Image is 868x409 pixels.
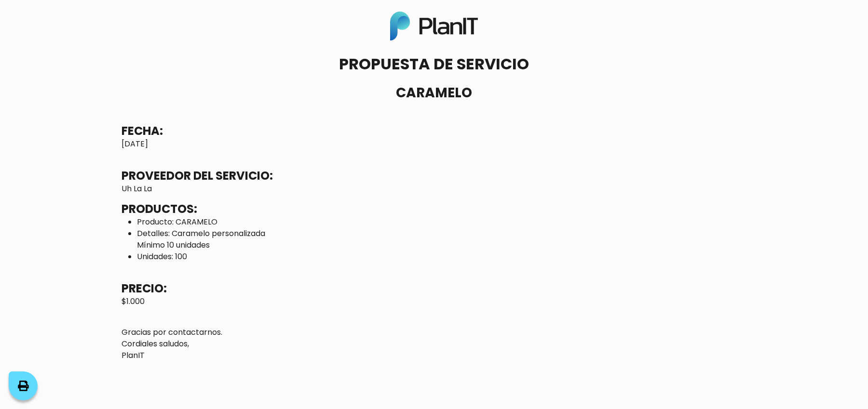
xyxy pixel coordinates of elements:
li: Unidades: 100 [137,251,746,263]
h2: PROPUESTA DE SERVICIO [122,55,746,73]
p: $1.000 [122,296,746,307]
li: Detalles: Caramelo personalizada Mínimo 10 unidades [137,228,746,251]
img: logo-black [390,12,478,40]
h4: PROVEEDOR DEL SERVICIO: [122,169,273,183]
p: Uh La La [122,183,746,195]
h4: FECHA: [122,124,163,138]
h4: PRECIO: [122,282,167,296]
h4: PRODUCTOS: [122,202,197,216]
p: [DATE] [122,138,746,150]
h3: CARAMELO [122,85,746,101]
li: Producto: CARAMELO [137,216,746,228]
p: Gracias por contactarnos. Cordiales saludos, PlanIT [122,327,746,361]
